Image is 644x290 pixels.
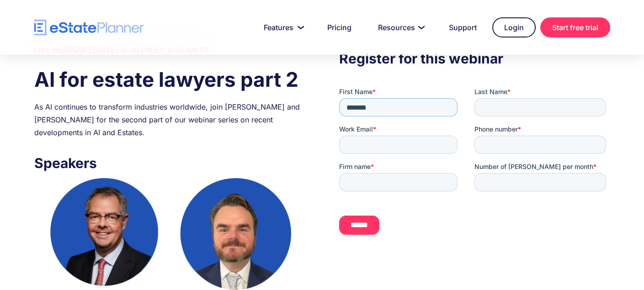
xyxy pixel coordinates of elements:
[34,153,305,174] h3: Speakers
[34,20,144,36] a: home
[367,18,433,37] a: Resources
[316,18,362,37] a: Pricing
[34,65,305,94] h1: AI for estate lawyers part 2
[339,48,610,69] h3: Register for this webinar
[492,17,536,37] a: Login
[339,87,610,242] iframe: Form 0
[540,17,610,37] a: Start free trial
[253,18,312,37] a: Features
[438,18,488,37] a: Support
[34,100,305,139] div: As AI continues to transform industries worldwide, join [PERSON_NAME] and [PERSON_NAME] for the s...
